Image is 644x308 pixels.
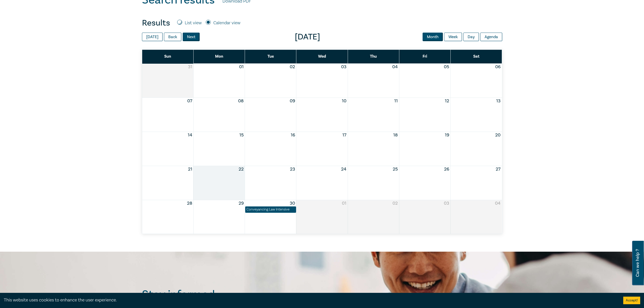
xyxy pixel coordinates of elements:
button: 03 [341,64,346,70]
button: 14 [188,132,192,138]
button: 02 [392,200,398,207]
button: 12 [445,98,449,104]
span: Fri [423,54,427,59]
h4: Results [142,18,170,28]
button: Next [183,33,200,41]
span: Sun [164,54,171,59]
button: 02 [290,64,295,70]
button: 30 [290,200,295,207]
label: Calendar view [213,20,240,26]
button: 28 [187,200,192,207]
button: 19 [445,132,449,138]
button: 07 [187,98,192,104]
button: 05 [444,64,449,70]
button: 11 [394,98,398,104]
span: Can we help ? [635,244,640,282]
button: 04 [495,200,501,207]
button: 13 [496,98,501,104]
span: [DATE] [200,32,416,42]
button: 01 [239,64,244,70]
span: Mon [215,54,223,59]
div: Month View [142,50,502,234]
button: 18 [393,132,398,138]
button: 23 [290,166,295,173]
button: 04 [392,64,398,70]
button: Back [164,33,181,41]
button: 21 [188,166,192,173]
button: [DATE] [142,33,163,41]
button: 24 [341,166,346,173]
button: 20 [495,132,501,138]
button: 17 [342,132,346,138]
button: 22 [239,166,244,173]
label: List view [185,20,202,26]
span: Thu [370,54,377,59]
button: 26 [444,166,449,173]
span: Sat [473,54,480,59]
button: Week [444,33,462,41]
button: 03 [444,200,449,207]
button: 29 [239,200,244,207]
button: Agenda [480,33,502,41]
h2: Stay informed. [142,288,261,301]
button: 27 [496,166,501,173]
button: 25 [393,166,398,173]
span: Tue [267,54,274,59]
button: 08 [238,98,244,104]
button: 01 [342,200,346,207]
button: 15 [239,132,244,138]
div: This website uses cookies to enhance the user experience. [4,297,616,303]
button: Day [463,33,479,41]
span: Wed [318,54,326,59]
div: Conveyancing Law Intensive [246,207,295,212]
button: 06 [495,64,501,70]
button: 10 [342,98,346,104]
button: Month [423,33,443,41]
button: 09 [290,98,295,104]
button: Accept cookies [623,297,640,304]
button: 16 [291,132,295,138]
button: 31 [188,64,192,70]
